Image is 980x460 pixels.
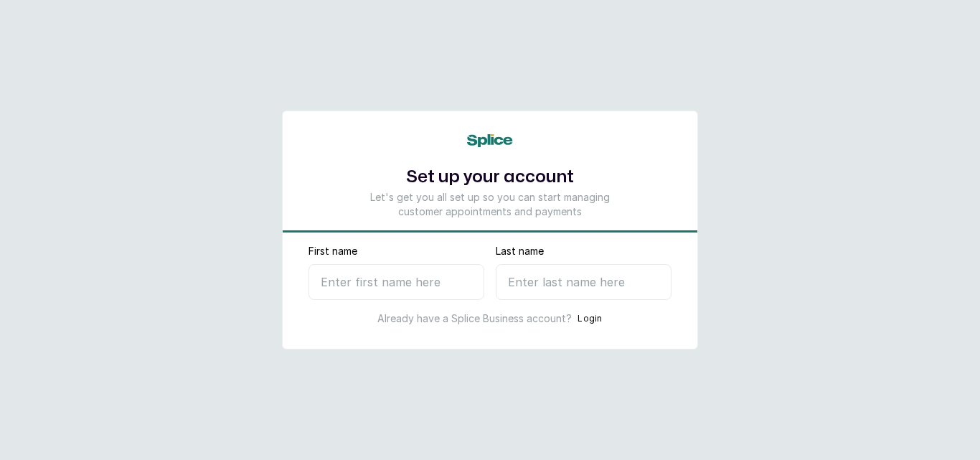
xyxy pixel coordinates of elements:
h1: Set up your account [363,164,617,190]
p: Let's get you all set up so you can start managing customer appointments and payments [363,190,617,219]
input: Enter first name here [308,264,484,300]
label: Last name [496,244,544,258]
button: Login [578,311,603,326]
label: First name [308,244,357,258]
p: Already have a Splice Business account? [377,311,572,326]
input: Enter last name here [496,264,672,300]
